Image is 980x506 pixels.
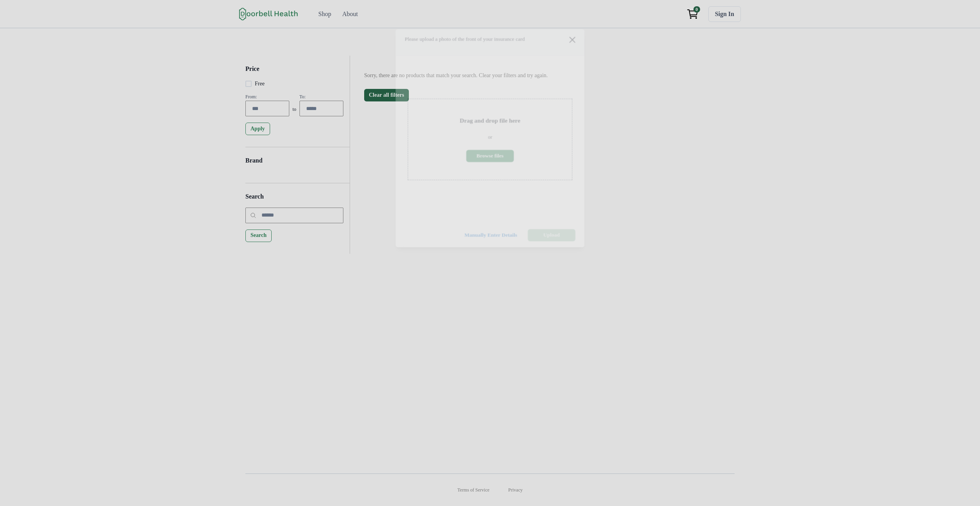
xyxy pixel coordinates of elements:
button: Browse files [466,150,514,162]
button: Upload [528,229,575,241]
p: or [488,133,492,141]
h2: Drag and drop file here [460,117,520,124]
button: Manually Enter Details [458,229,523,241]
button: Close [565,32,580,47]
header: Please upload a photo of the front of your insurance card [396,29,584,56]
